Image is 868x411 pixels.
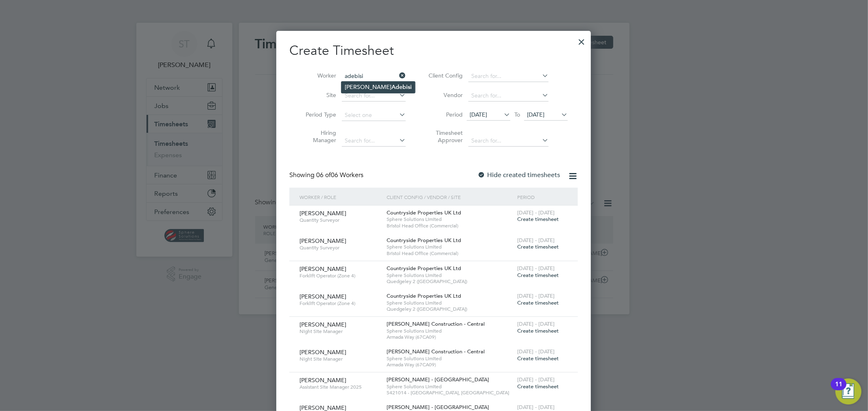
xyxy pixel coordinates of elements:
span: 06 Workers [316,171,363,179]
span: [DATE] - [DATE] [517,376,555,383]
span: [PERSON_NAME] [300,265,346,273]
span: [DATE] - [DATE] [517,265,555,272]
span: Sphere Solutions Limited [387,216,513,223]
span: Assistant Site Manager 2025 [300,384,380,390]
span: [PERSON_NAME] - [GEOGRAPHIC_DATA] [387,376,489,383]
div: 11 [835,384,842,395]
span: [DATE] - [DATE] [517,348,555,355]
span: Sphere Solutions Limited [387,244,513,250]
span: [DATE] - [DATE] [517,320,555,327]
label: Worker [300,72,336,79]
span: [DATE] [470,111,487,118]
b: Adebisi [391,84,412,91]
span: [DATE] - [DATE] [517,292,555,299]
input: Search for... [468,71,549,82]
span: Quantity Surveyor [300,217,380,223]
span: Countryside Properties UK Ltd [387,265,461,272]
span: Create timesheet [517,299,559,306]
span: [PERSON_NAME] [300,237,346,244]
span: Create timesheet [517,355,559,362]
span: [DATE] - [DATE] [517,404,555,411]
span: Sphere Solutions Limited [387,272,513,279]
span: Armada Way (67CA09) [387,361,513,368]
span: Create timesheet [517,327,559,334]
input: Search for... [342,71,406,82]
span: Sphere Solutions Limited [387,328,513,334]
input: Select one [342,110,406,121]
span: [PERSON_NAME] [300,210,346,217]
span: Quantity Surveyor [300,244,380,251]
span: [PERSON_NAME] [300,293,346,300]
h2: Create Timesheet [289,42,578,59]
span: Create timesheet [517,272,559,279]
span: [DATE] - [DATE] [517,209,555,216]
span: Forklift Operator (Zone 4) [300,300,380,307]
li: [PERSON_NAME] [341,82,415,93]
label: Site [300,91,336,99]
div: Period [515,188,570,206]
span: [DATE] - [DATE] [517,237,555,244]
span: [PERSON_NAME] - [GEOGRAPHIC_DATA] [387,404,489,411]
span: S421014 - [GEOGRAPHIC_DATA], [GEOGRAPHIC_DATA] [387,389,513,396]
span: Quedgeley 2 ([GEOGRAPHIC_DATA]) [387,278,513,285]
label: Client Config [426,72,463,79]
div: Showing [289,171,365,180]
span: [PERSON_NAME] [300,348,346,356]
span: [PERSON_NAME] Construction - Central [387,348,485,355]
input: Search for... [468,90,549,102]
label: Hide created timesheets [477,171,560,179]
span: Sphere Solutions Limited [387,300,513,306]
div: Client Config / Vendor / Site [385,188,515,206]
span: To [512,109,523,120]
button: Open Resource Center, 11 new notifications [835,379,861,405]
input: Search for... [342,135,406,147]
input: Search for... [342,90,406,102]
span: Quedgeley 2 ([GEOGRAPHIC_DATA]) [387,306,513,312]
span: Countryside Properties UK Ltd [387,237,461,244]
span: Sphere Solutions Limited [387,355,513,362]
span: Armada Way (67CA09) [387,334,513,340]
span: Countryside Properties UK Ltd [387,292,461,299]
span: 06 of [316,171,331,179]
span: Create timesheet [517,216,559,223]
span: Create timesheet [517,383,559,390]
span: Forklift Operator (Zone 4) [300,273,380,279]
span: Night Site Manager [300,356,380,362]
label: Hiring Manager [300,129,336,144]
span: [PERSON_NAME] Construction - Central [387,320,485,327]
span: [DATE] [527,111,544,118]
label: Period [426,111,463,118]
span: [PERSON_NAME] [300,321,346,328]
span: [PERSON_NAME] [300,376,346,384]
span: Sphere Solutions Limited [387,383,513,390]
span: Bristol Head Office (Commercial) [387,223,513,229]
span: Create timesheet [517,243,559,250]
div: Worker / Role [297,188,385,206]
label: Timesheet Approver [426,129,463,144]
span: Countryside Properties UK Ltd [387,209,461,216]
span: Bristol Head Office (Commercial) [387,250,513,257]
input: Search for... [468,135,549,147]
span: Night Site Manager [300,328,380,335]
label: Vendor [426,91,463,99]
label: Period Type [300,111,336,118]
